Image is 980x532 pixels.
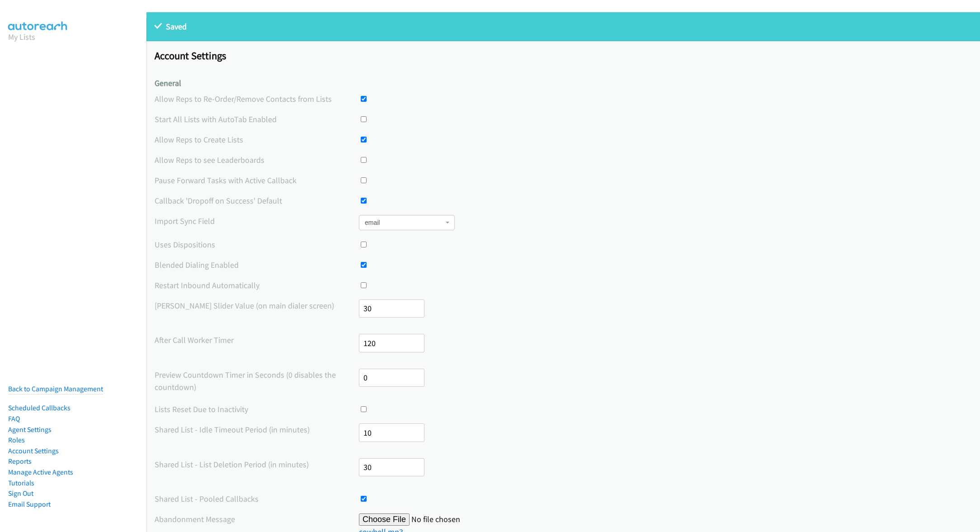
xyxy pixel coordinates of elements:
a: Agent Settings [8,425,52,434]
label: Abandonment Message [155,513,359,525]
a: FAQ [8,414,20,423]
label: Restart Inbound Automatically [155,279,359,291]
a: Roles [8,436,25,444]
label: Shared List - Pooled Callbacks [155,493,359,505]
label: Callback 'Dropoff on Success' Default [155,195,359,207]
a: Reports [8,457,32,465]
a: Tutorials [8,479,34,487]
span: email [359,215,455,230]
a: Scheduled Callbacks [8,404,71,412]
label: Blended Dialing Enabled [155,259,359,271]
span: email [365,218,443,227]
label: Shared List - Idle Timeout Period (in minutes) [155,423,359,436]
a: Account Settings [8,446,59,455]
p: Saved [155,20,972,33]
h1: Account Settings [155,49,972,62]
label: Import Sync Field [155,215,359,227]
label: Uses Dispositions [155,238,359,251]
label: Start All Lists with AutoTab Enabled [155,113,359,125]
a: Manage Active Agents [8,468,73,476]
label: Shared List - List Deletion Period (in minutes) [155,458,359,470]
label: After Call Worker Timer [155,334,359,346]
label: Lists Reset Due to Inactivity [155,403,359,415]
a: Email Support [8,500,51,508]
a: Sign Out [8,489,33,498]
a: My Lists [8,32,35,42]
label: Allow Reps to Create Lists [155,133,359,146]
label: Allow Reps to see Leaderboards [155,154,359,166]
h4: General [155,78,972,89]
label: Preview Countdown Timer in Seconds (0 disables the countdown) [155,369,359,393]
div: The time period before a list resets or assigned records get redistributed due to an idle dialing... [155,423,972,450]
a: Back to Campaign Management [8,385,103,393]
label: [PERSON_NAME] Slider Value (on main dialer screen) [155,299,359,312]
label: Allow Reps to Re-Order/Remove Contacts from Lists [155,93,359,105]
label: Pause Forward Tasks with Active Callback [155,174,359,186]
